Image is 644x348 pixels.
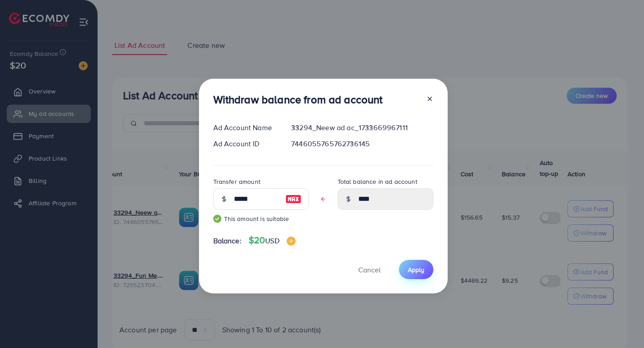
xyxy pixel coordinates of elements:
label: Transfer amount [213,177,260,186]
div: Ad Account Name [206,123,284,133]
img: image [287,237,296,246]
div: Ad Account ID [206,139,284,149]
div: 33294_Neew ad ac_1733669967111 [284,123,440,133]
span: Apply [408,265,424,274]
h3: Withdraw balance from ad account [213,93,383,106]
span: Cancel [358,265,381,275]
button: Apply [399,260,433,279]
label: Total balance in ad account [338,177,417,186]
iframe: Chat [606,308,637,341]
div: 7446055765762736145 [284,139,440,149]
h4: $20 [249,235,296,246]
small: This amount is suitable [213,214,309,223]
span: Balance: [213,236,241,246]
img: image [285,194,301,204]
button: Cancel [347,260,392,279]
span: USD [265,236,279,246]
img: guide [213,215,221,223]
